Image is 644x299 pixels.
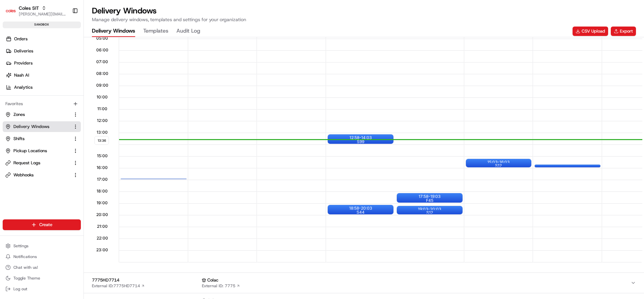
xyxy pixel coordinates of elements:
a: Zones [5,112,70,118]
span: 21:00 [97,224,108,229]
button: Pickup Locations [3,145,81,156]
a: Delivery Windows [5,124,70,130]
button: Start new chat [114,66,122,74]
span: Create [39,222,52,228]
span: Zones [13,112,25,118]
span: Orders [14,36,28,42]
span: Settings [13,243,29,249]
span: API Documentation [63,97,108,104]
div: 💻 [57,98,62,103]
img: 1736555255976-a54dd68f-1ca7-489b-9aae-adbdc363a1c4 [7,64,19,76]
span: 08:00 [96,71,108,76]
span: Request Logs [13,160,40,166]
div: We're available if you need us! [23,71,85,76]
a: External ID:7775HD7714 [92,283,145,289]
button: Log out [3,284,81,294]
a: 📗Knowledge Base [4,95,54,107]
span: 15:00 [97,153,108,159]
a: Nash AI [3,70,84,81]
a: Pickup Locations [5,148,70,154]
span: 22:00 [97,236,108,241]
span: Pickup Locations [13,148,47,154]
span: 09:00 [96,83,108,88]
span: Shifts [13,136,24,142]
span: Delivery Windows [13,124,49,130]
input: Clear [17,43,111,50]
button: Delivery Windows [92,26,135,37]
button: Chat with us! [3,263,81,272]
button: Templates [143,26,168,37]
span: Nash AI [14,72,29,78]
span: 13:36 [95,136,109,145]
a: Orders [3,34,84,44]
span: 06:00 [96,47,108,53]
button: Shifts [3,133,81,144]
span: 20:00 [96,212,108,217]
button: Create [3,219,81,230]
span: Notifications [13,254,37,259]
span: Providers [14,60,33,66]
span: 07:00 [96,59,108,65]
button: Notifications [3,252,81,261]
div: Favorites [3,98,81,109]
span: 7775HD7714 [92,277,199,283]
button: CSV Upload [573,27,608,36]
h1: Delivery Windows [92,5,246,16]
button: Audit Log [176,26,200,37]
span: 12:00 [97,118,108,123]
span: 11:00 [97,106,107,112]
span: 18:00 [97,188,108,194]
span: 13:00 [97,130,108,135]
a: Providers [3,58,84,69]
button: Coles SITColes SIT[PERSON_NAME][EMAIL_ADDRESS][DOMAIN_NAME] [3,3,69,19]
img: Coles SIT [5,5,16,16]
a: 💻API Documentation [54,95,110,107]
button: Coles SIT [19,5,39,11]
button: 7775HD7714External ID:7775HD7714 ColacExternal ID: 7775 [84,273,644,293]
span: 16:00 [97,165,108,170]
span: Deliveries [14,48,33,54]
p: Manage delivery windows, templates and settings for your organization [92,16,246,23]
span: 19:00 [97,200,108,206]
button: Webhooks [3,170,81,180]
a: Shifts [5,136,70,142]
a: Request Logs [5,160,70,166]
span: Knowledge Base [13,97,51,104]
span: Analytics [14,84,33,90]
span: 05:00 [96,36,108,41]
a: External ID: 7775 [202,283,240,289]
span: Chat with us! [13,265,38,270]
button: Request Logs [3,158,81,168]
a: Webhooks [5,172,70,178]
button: Settings [3,241,81,251]
span: Toggle Theme [13,275,40,281]
a: Powered byPylon [47,114,81,119]
span: Webhooks [13,172,34,178]
span: 17:00 [97,177,108,182]
button: Toggle Theme [3,273,81,283]
a: Deliveries [3,46,84,56]
span: Colac [207,277,218,283]
div: Start new chat [23,64,110,71]
button: [PERSON_NAME][EMAIL_ADDRESS][DOMAIN_NAME] [19,11,67,17]
div: sandbox [3,22,81,28]
button: Delivery Windows [3,121,81,132]
span: Pylon [67,114,81,119]
button: Export [611,27,636,36]
div: 📗 [7,98,12,103]
span: 10:00 [97,94,108,100]
p: Welcome 👋 [7,27,122,38]
span: 23:00 [96,247,108,253]
button: Zones [3,109,81,120]
span: Log out [13,286,27,292]
img: Nash [7,7,20,20]
a: Analytics [3,82,84,93]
